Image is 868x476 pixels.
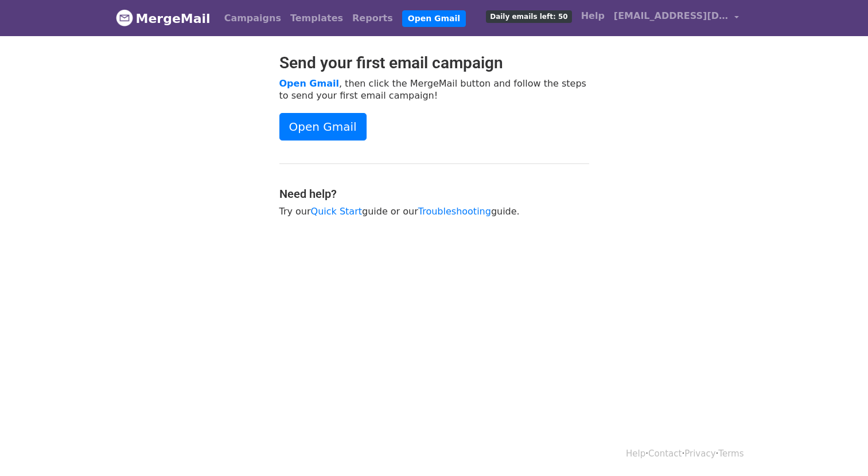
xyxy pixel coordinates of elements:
[220,7,286,30] a: Campaigns
[279,205,589,217] p: Try our guide or our guide.
[279,53,589,73] h2: Send your first email campaign
[116,9,133,26] img: MergeMail logo
[279,78,339,89] a: Open Gmail
[609,5,744,32] a: [EMAIL_ADDRESS][DOMAIN_NAME]
[684,448,715,459] a: Privacy
[279,187,589,201] h4: Need help?
[348,7,398,30] a: Reports
[626,448,645,459] a: Help
[418,206,491,217] a: Troubleshooting
[279,77,589,102] p: , then click the MergeMail button and follow the steps to send your first email campaign!
[648,448,682,459] a: Contact
[279,113,367,141] a: Open Gmail
[311,206,362,217] a: Quick Start
[402,10,466,27] a: Open Gmail
[481,5,576,28] a: Daily emails left: 50
[718,448,744,459] a: Terms
[614,9,729,23] span: [EMAIL_ADDRESS][DOMAIN_NAME]
[577,5,609,28] a: Help
[116,6,211,30] a: MergeMail
[486,10,571,23] span: Daily emails left: 50
[286,7,348,30] a: Templates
